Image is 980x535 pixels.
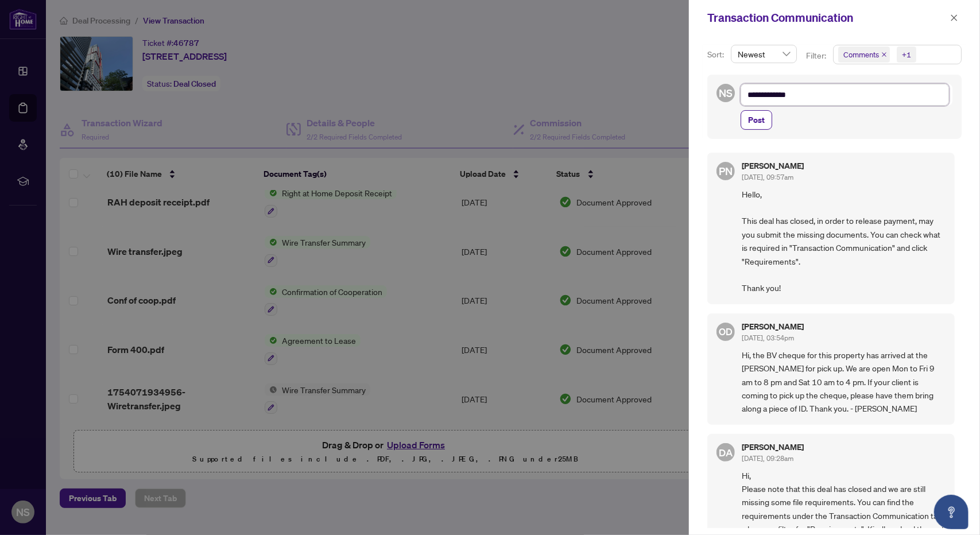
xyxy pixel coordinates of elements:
div: +1 [902,49,911,60]
h5: [PERSON_NAME] [742,443,804,451]
span: Post [748,111,765,129]
p: Filter: [806,49,828,62]
span: PN [719,163,733,179]
span: close [950,14,958,22]
button: Post [741,110,772,130]
span: Hi, the BV cheque for this property has arrived at the [PERSON_NAME] for pick up. We are open Mon... [742,348,946,416]
div: Transaction Communication [707,9,947,26]
button: Open asap [934,495,969,529]
span: Comments [843,49,879,60]
span: DA [719,444,733,460]
h5: [PERSON_NAME] [742,323,804,331]
span: Newest [738,45,790,63]
span: OD [719,324,733,339]
span: Hello, This deal has closed, in order to release payment, may you submit the missing documents. Y... [742,188,946,295]
span: close [881,52,887,57]
span: Comments [838,46,890,63]
p: Sort: [707,48,726,61]
span: [DATE], 09:28am [742,454,793,463]
h5: [PERSON_NAME] [742,162,804,170]
span: NS [719,85,733,101]
span: [DATE], 09:57am [742,173,793,181]
span: [DATE], 03:54pm [742,334,794,342]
